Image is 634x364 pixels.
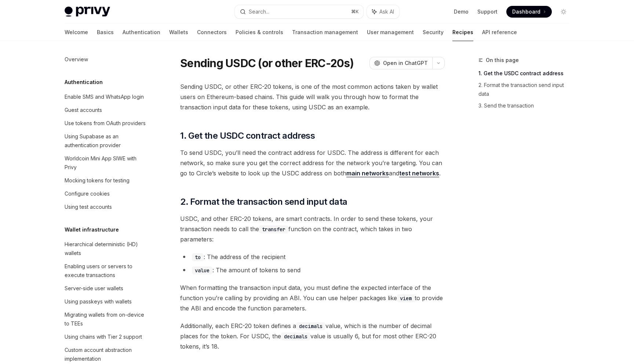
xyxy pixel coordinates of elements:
a: Transaction management [292,23,358,41]
a: Wallets [169,23,188,41]
a: 1. Get the USDC contract address [478,68,575,79]
button: Open in ChatGPT [369,57,432,69]
a: Mocking tokens for testing [59,174,153,187]
div: Custom account abstraction implementation [65,346,148,363]
code: decimals [281,332,310,341]
a: API reference [482,23,517,41]
div: Using test accounts [65,203,112,211]
code: value [192,266,212,274]
span: 1. Get the USDC contract address [180,130,315,142]
span: Open in ChatGPT [383,59,428,67]
li: : The amount of tokens to send [180,265,445,275]
div: Worldcoin Mini App SIWE with Privy [65,154,148,172]
a: User management [367,23,414,41]
span: When formatting the transaction input data, you must define the expected interface of the functio... [180,283,445,313]
div: Enabling users or servers to execute transactions [65,262,148,280]
div: Using passkeys with wallets [65,297,132,306]
a: Using passkeys with wallets [59,295,153,308]
a: Hierarchical deterministic (HD) wallets [59,238,153,260]
a: Basics [97,23,114,41]
a: Dashboard [506,6,552,18]
a: Enable SMS and WhatsApp login [59,90,153,103]
a: main networks [346,170,389,177]
li: : The address of the recipient [180,252,445,262]
a: Use tokens from OAuth providers [59,117,153,130]
a: Authentication [123,23,160,41]
div: Using chains with Tier 2 support [65,332,142,341]
a: Guest accounts [59,103,153,117]
a: 2. Format the transaction send input data [478,79,575,100]
a: Recipes [452,23,473,41]
code: decimals [296,322,325,330]
span: Additionally, each ERC-20 token defines a value, which is the number of decimal places for the to... [180,321,445,352]
a: Using chains with Tier 2 support [59,330,153,343]
div: Overview [65,55,88,64]
span: Sending USDC, or other ERC-20 tokens, is one of the most common actions taken by wallet users on ... [180,81,445,112]
a: 3. Send the transaction [478,100,575,112]
span: USDC, and other ERC-20 tokens, are smart contracts. In order to send these tokens, your transacti... [180,214,445,244]
h1: Sending USDC (or other ERC-20s) [180,57,354,70]
div: Guest accounts [65,106,102,114]
a: Using test accounts [59,200,153,214]
button: Search...⌘K [235,5,363,18]
div: Configure cookies [65,189,110,198]
a: Demo [454,8,469,15]
div: Enable SMS and WhatsApp login [65,92,144,101]
button: Ask AI [367,5,399,18]
a: Welcome [65,23,88,41]
a: Worldcoin Mini App SIWE with Privy [59,152,153,174]
div: Hierarchical deterministic (HD) wallets [65,240,148,258]
span: To send USDC, you’ll need the contract address for USDC. The address is different for each networ... [180,148,445,178]
a: Migrating wallets from on-device to TEEs [59,308,153,330]
a: Configure cookies [59,187,153,200]
a: test networks [399,170,439,177]
a: Security [423,23,444,41]
div: Migrating wallets from on-device to TEEs [65,310,148,328]
img: light logo [65,7,110,17]
div: Using Supabase as an authentication provider [65,132,148,150]
a: Enabling users or servers to execute transactions [59,260,153,282]
span: Ask AI [379,8,394,15]
a: Using Supabase as an authentication provider [59,130,153,152]
button: Toggle dark mode [558,6,569,18]
a: Connectors [197,23,227,41]
span: Dashboard [512,8,540,15]
h5: Wallet infrastructure [65,225,119,234]
a: Overview [59,53,153,66]
a: Support [477,8,498,15]
code: to [192,253,204,261]
span: 2. Format the transaction send input data [180,196,347,208]
span: On this page [486,56,519,65]
div: Search... [249,7,269,16]
span: ⌘ K [351,9,359,15]
code: viem [397,294,415,302]
div: Use tokens from OAuth providers [65,119,146,128]
div: Server-side user wallets [65,284,123,293]
div: Mocking tokens for testing [65,176,130,185]
code: transfer [259,225,288,233]
h5: Authentication [65,78,103,87]
a: Server-side user wallets [59,282,153,295]
a: Policies & controls [236,23,283,41]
